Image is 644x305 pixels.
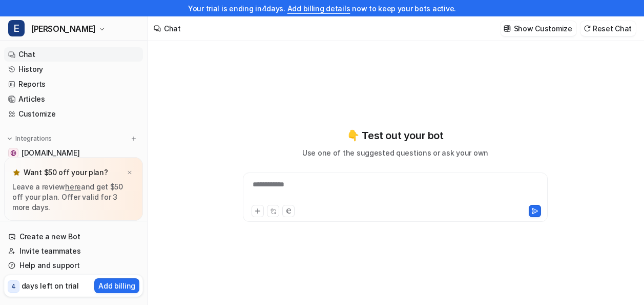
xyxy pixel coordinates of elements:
[4,134,55,144] button: Integrations
[287,4,350,13] a: Add billing details
[24,167,108,178] p: Want $50 off your plan?
[11,282,16,291] p: 4
[98,280,135,291] p: Add billing
[580,21,636,36] button: Reset Chat
[4,77,143,91] a: Reports
[302,147,488,158] p: Use one of the suggested questions or ask your own
[65,182,81,191] a: here
[130,135,137,142] img: menu_add.svg
[94,278,139,293] button: Add billing
[4,244,143,258] a: Invite teammates
[4,47,143,62] a: Chat
[504,25,511,32] img: customize
[4,92,143,106] a: Articles
[4,230,143,244] a: Create a new Bot
[8,20,25,36] span: E
[4,62,143,77] a: History
[127,169,133,176] img: x
[15,135,52,143] p: Integrations
[12,182,135,213] p: Leave a review and get $50 off your plan. Offer valid for 3 more days.
[12,168,20,177] img: star
[4,258,143,273] a: Help and support
[4,107,143,121] a: Customize
[501,21,576,36] button: Show Customize
[164,23,181,34] div: Chat
[31,22,96,36] span: [PERSON_NAME]
[22,280,79,291] p: days left on trial
[4,146,143,160] a: docs.document360.com[DOMAIN_NAME]
[22,148,79,158] span: [DOMAIN_NAME]
[514,23,572,34] p: Show Customize
[584,25,591,32] img: reset
[347,128,443,143] p: 👇 Test out your bot
[6,135,13,142] img: expand menu
[10,150,16,156] img: docs.document360.com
